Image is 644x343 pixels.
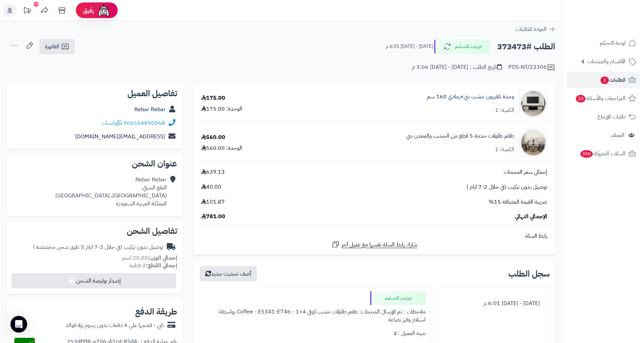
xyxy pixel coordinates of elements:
[504,168,547,176] span: إجمالي سعر المنتجات
[201,168,225,176] span: 639.13
[203,305,426,327] div: ملاحظات : تم الإرسال المنتجات: طقم طاولات خشب كوفي 4+1 - Coffee - E5341-E746 بواسطة: استلام وفرز ...
[600,76,609,84] span: 3
[587,57,626,66] span: الأقسام والمنتجات
[575,93,626,103] span: المراجعات والأسئلة
[495,146,514,154] div: الكمية: 1
[497,40,555,54] h2: الطلب #373473
[203,327,426,340] div: تنبيه العميل : لا
[75,132,165,141] a: [EMAIL_ADDRESS][DOMAIN_NAME]
[427,93,514,101] a: وحدة تلفزيون خشب بني×رمادي 160 سم
[412,63,502,71] div: تاريخ الطلب : [DATE] - [DATE] 3:06 م
[406,132,514,140] a: طقم طاولات خدمة 5 قطع من الخشب والمعدن بني
[611,130,625,140] span: العملاء
[201,183,221,191] span: 40.00
[600,75,626,85] span: الطلبات
[567,90,640,107] a: المراجعات والأسئلة10
[123,119,165,127] a: 966568890068
[466,183,547,191] span: توصيل بدون تركيب (في خلال 2-7 ايام )
[122,254,177,262] small: 20.00 كجم
[201,133,225,141] div: 560.00
[580,149,626,158] span: السلات المتروكة
[567,108,640,125] a: طلبات الإرجاع
[331,240,417,249] a: شارك رابط السلة نفسها مع عميل آخر
[434,39,490,54] button: خرجت للتسليم
[567,35,640,51] a: لوحة التحكم
[33,243,163,251] div: توصيل بدون تركيب (في خلال 2-7 ايام )
[508,270,550,278] h3: سجل الطلب
[134,105,166,114] a: Rebar Rebar
[508,63,555,72] div: POS-NT/23306
[201,213,225,221] span: 781.00
[201,94,225,102] div: 175.00
[45,42,59,51] span: الفاتورة
[597,112,626,122] span: طلبات الإرجاع
[597,19,637,34] img: logo-2.png
[13,227,177,235] h2: تفاصيل الشحن
[201,144,242,152] div: الوحدة: 560.00
[11,273,176,288] button: إصدار بوليصة الشحن
[495,106,514,114] div: الكمية: 1
[600,38,626,48] span: لوحة التحكم
[442,297,545,310] div: [DATE] - [DATE] 6:01 م
[567,127,640,144] a: العملاء
[516,25,555,33] a: العودة للطلبات
[196,232,552,240] div: رابط السلة
[580,150,593,158] span: 390
[18,3,36,19] a: تحديثات المنصة
[39,39,75,54] a: الفاتورة
[567,72,640,88] a: الطلبات3
[34,2,39,7] div: 10
[567,145,640,162] a: السلات المتروكة390
[489,198,547,206] span: ضريبة القيمة المضافة 15%
[33,243,83,251] span: ( طرق شحن مخصصة )
[515,213,547,221] span: الإجمالي النهائي
[201,198,225,206] span: 101.87
[135,308,177,316] h2: طريقة الدفع
[516,25,547,33] span: العودة للطلبات
[341,241,417,249] span: شارك رابط السلة نفسها مع عميل آخر
[370,291,426,305] div: خرجت للتسليم
[386,43,433,50] small: [DATE] - [DATE] 6:01 م
[200,266,257,281] button: أضف تحديث جديد
[101,119,122,127] a: واتساب
[520,129,547,157] img: 1756635811-1-90x90.jpg
[201,105,242,113] div: الوحدة: 175.00
[129,261,177,270] small: 2 قطعة
[146,261,177,270] strong: إجمالي القطع:
[10,316,27,333] div: Open Intercom Messenger
[65,321,164,329] div: تابي - قسّمها على 4 دفعات بدون رسوم ولا فوائد
[83,6,94,15] span: رفيق
[13,89,177,98] h2: تفاصيل العميل
[13,160,177,168] h2: عنوان الشحن
[148,254,177,262] strong: إجمالي الوزن:
[55,176,167,207] div: Rebar Rebar النقع الشرقي، [GEOGRAPHIC_DATA]، [GEOGRAPHIC_DATA] المملكة العربية السعودية
[520,90,547,117] img: 1750492481-220601011451-90x90.jpg
[576,95,586,103] span: 10
[97,3,111,17] img: ai-face.png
